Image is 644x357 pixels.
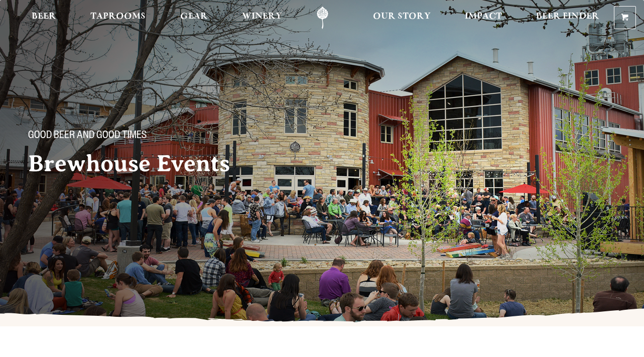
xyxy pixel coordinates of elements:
span: Beer Finder [536,13,599,21]
span: Our Story [373,13,431,21]
span: Gear [180,13,208,21]
h2: Brewhouse Events [28,151,341,176]
a: Gear [174,7,214,29]
a: Our Story [366,7,437,29]
a: Impact [458,7,508,29]
a: Beer Finder [530,7,606,29]
a: Odell Home [304,7,341,29]
a: Taprooms [84,7,152,29]
a: Beer [25,7,63,29]
a: Winery [235,7,289,29]
span: Winery [242,13,282,21]
span: Impact [465,13,502,21]
span: Good Beer and Good Times [28,130,147,143]
span: Taprooms [90,13,146,21]
span: Beer [32,13,56,21]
